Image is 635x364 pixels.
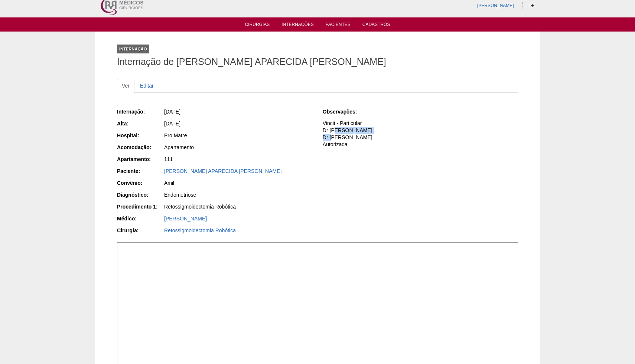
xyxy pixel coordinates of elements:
div: Hospital: [117,132,163,139]
a: Internações [281,22,314,29]
div: Apartamento: [117,155,163,163]
div: Convênio: [117,179,163,187]
a: Cirurgias [245,22,270,29]
span: [DATE] [164,109,180,115]
div: Acomodação: [117,144,163,151]
div: Observações: [323,108,369,115]
a: Editar [135,79,159,93]
div: Alta: [117,120,163,127]
a: [PERSON_NAME] APARECIDA [PERSON_NAME] [164,168,281,174]
i: Sair [530,3,534,8]
h1: Internação de [PERSON_NAME] APARECIDA [PERSON_NAME] [117,57,518,66]
a: Retossigmoidectomia Robótica [164,227,236,233]
p: Vincit - Particular Dr [PERSON_NAME] Dr [PERSON_NAME] Autorizada [323,120,518,148]
div: 111 [164,155,312,163]
div: Internação [117,45,149,53]
div: Procedimento 1: [117,203,163,210]
a: Ver [117,79,134,93]
span: [DATE] [164,121,180,127]
div: Retossigmoidectomia Robótica [164,203,312,210]
div: Paciente: [117,167,163,175]
div: Médico: [117,215,163,222]
div: Endometriose [164,191,312,199]
div: Pro Matre [164,132,312,139]
div: Apartamento [164,144,312,151]
a: Cadastros [362,22,390,29]
a: Pacientes [326,22,351,29]
a: [PERSON_NAME] [164,216,207,222]
div: Amil [164,179,312,187]
a: [PERSON_NAME] [477,3,514,8]
div: Diagnóstico: [117,191,163,199]
div: Internação: [117,108,163,115]
div: Cirurgia: [117,227,163,234]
